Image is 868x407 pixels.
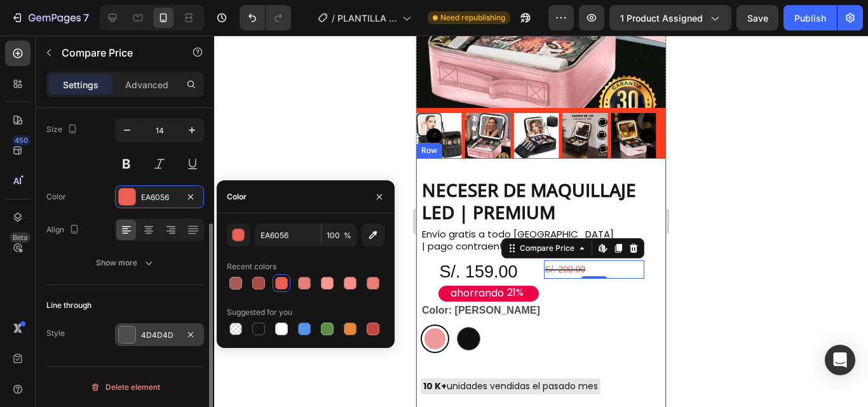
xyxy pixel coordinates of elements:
[96,257,155,269] div: Show more
[416,36,666,407] iframe: Design area
[46,191,66,203] div: Color
[227,307,292,318] div: Suggested for you
[90,380,160,395] div: Delete element
[783,5,837,30] button: Publish
[141,330,178,341] div: 4D4D4D
[46,300,92,311] div: Line through
[46,121,80,138] div: Size
[332,11,335,25] span: /
[12,135,31,145] div: 450
[794,11,826,25] div: Publish
[440,12,505,23] span: Need republishing
[736,5,778,30] button: Save
[337,11,397,25] span: PLANTILLA LANDING
[825,345,855,375] div: Open Intercom Messenger
[5,5,95,30] button: 7
[620,11,703,25] span: 1 product assigned
[125,78,168,91] p: Advanced
[227,261,276,272] div: Recent colors
[10,232,31,243] div: Beta
[46,377,204,397] button: Delete element
[747,13,768,23] span: Save
[62,45,170,60] p: Compare Price
[83,10,89,25] p: 7
[344,230,351,241] span: %
[240,5,291,30] div: Undo/Redo
[141,192,178,203] div: EA6056
[609,5,731,30] button: 1 product assigned
[255,224,321,246] input: Eg: FFFFFF
[63,78,98,91] p: Settings
[227,191,247,203] div: Color
[46,251,204,274] button: Show more
[46,328,65,339] div: Style
[46,222,82,239] div: Align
